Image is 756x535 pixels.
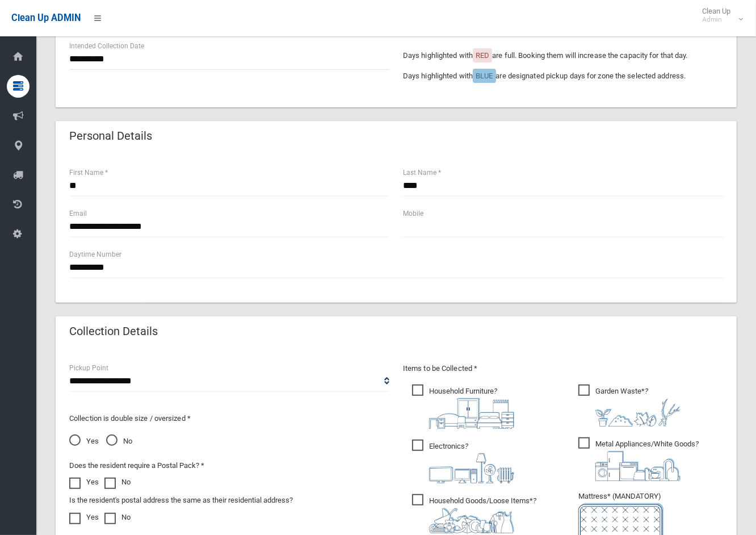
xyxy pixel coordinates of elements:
[696,7,742,24] span: Clean Up
[429,442,514,483] i: ?
[702,15,730,24] small: Admin
[403,362,723,375] p: Items to be Collected *
[56,125,166,147] header: Personal Details
[69,511,99,524] label: Yes
[429,453,514,483] img: 394712a680b73dbc3d2a6a3a7ffe5a07.png
[11,12,81,23] span: Clean Up ADMIN
[595,398,681,427] img: 4fd8a5c772b2c999c83690221e5242e0.png
[595,440,699,481] i: ?
[104,511,131,524] label: No
[412,494,536,533] span: Household Goods/Loose Items*
[69,475,99,489] label: Yes
[106,434,132,448] span: No
[69,459,204,473] label: Does the resident require a Postal Pack? *
[429,508,514,533] img: b13cc3517677393f34c0a387616ef184.png
[429,387,514,429] i: ?
[403,69,723,83] p: Days highlighted with are designated pickup days for zone the selected address.
[578,384,681,427] span: Garden Waste*
[69,434,99,448] span: Yes
[403,49,723,62] p: Days highlighted with are full. Booking them will increase the capacity for that day.
[69,412,389,425] p: Collection is double size / oversized *
[429,496,536,533] i: ?
[595,451,681,481] img: 36c1b0289cb1767239cdd3de9e694f19.png
[429,398,514,429] img: aa9efdbe659d29b613fca23ba79d85cb.png
[412,440,514,483] span: Electronics
[412,384,514,429] span: Household Furniture
[595,387,681,427] i: ?
[578,437,699,481] span: Metal Appliances/White Goods
[69,494,293,507] label: Is the resident's postal address the same as their residential address?
[56,320,171,342] header: Collection Details
[476,72,493,80] span: BLUE
[104,475,131,489] label: No
[476,51,489,60] span: RED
